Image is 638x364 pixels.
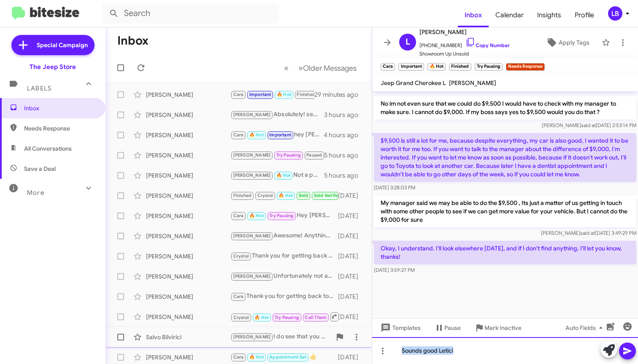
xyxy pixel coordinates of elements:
div: LB [608,6,622,21]
div: Hey [PERSON_NAME], This is [PERSON_NAME] lefthand sales manager at the jeep store in [GEOGRAPHIC_... [230,211,338,221]
button: Previous [279,59,294,77]
span: Pause [444,320,461,335]
div: 3 hours ago [324,111,365,119]
span: All Conversations [24,144,72,153]
button: Apply Tags [537,35,597,50]
span: Auto Fields [565,320,606,335]
span: 🔥 Hot [276,173,291,178]
small: 🔥 Hot [427,63,446,71]
span: Try Pausing [269,213,294,218]
span: Important [249,92,271,97]
small: Try Pausing [475,63,503,71]
span: Mark Inactive [484,320,522,335]
nav: Page navigation example [279,59,362,77]
div: [PERSON_NAME] [146,252,230,260]
span: « [284,63,289,73]
span: [PHONE_NUMBER] [419,37,510,50]
span: [PERSON_NAME] [419,27,510,37]
span: Cara [233,132,244,138]
a: Calendar [489,3,530,27]
button: Next [293,59,362,77]
span: [PERSON_NAME] [449,79,496,87]
div: Sounds great [PERSON_NAME], Thank you very much [230,150,324,160]
div: [DATE] [338,252,365,260]
span: More [27,189,44,197]
span: Insights [530,3,568,27]
p: Okay, I understand. I'll look elsewhere [DATE], and if I don't find anything, I'll let you know, ... [374,241,636,264]
div: Not a problem at all, You and I both. Happy to reach out [DATE] morning to see if we can set up a... [230,170,324,180]
span: said at [581,122,596,128]
div: Sounds good Letici [372,337,638,364]
div: [PERSON_NAME] [146,212,230,220]
span: 🔥 Hot [278,193,293,198]
span: Cara [233,213,244,218]
span: Call Them [305,315,327,320]
span: Crystal [233,253,249,259]
div: Thank you for getting back to me! Anything I can do to help earn your business? [230,251,338,261]
span: [DATE] 3:28:03 PM [374,184,415,191]
span: [PERSON_NAME] [DATE] 2:53:14 PM [542,122,636,128]
div: Perfect [230,191,338,200]
span: Cara [233,294,244,299]
div: [PERSON_NAME] [146,353,230,361]
span: said at [580,230,595,236]
div: [PERSON_NAME] [146,191,230,200]
div: [DATE] [338,232,365,240]
span: 🔥 Hot [249,354,264,360]
small: Needs Response [506,63,545,71]
span: [PERSON_NAME] [233,112,271,117]
h1: Inbox [117,34,149,48]
span: Labels [27,85,51,92]
span: Try Pausing [275,315,299,320]
div: [DATE] [338,212,365,220]
span: [PERSON_NAME] [233,152,271,158]
span: Paused [306,152,322,158]
a: Inbox [458,3,489,27]
span: Apply Tags [559,35,589,50]
button: LB [601,6,629,21]
small: Cara [381,63,395,71]
div: [PERSON_NAME] [146,90,230,99]
span: Finished [297,92,315,97]
div: 👍 [230,352,338,362]
button: Mark Inactive [468,320,528,335]
button: Templates [372,320,427,335]
span: Templates [379,320,421,335]
span: Special Campaign [37,41,88,49]
span: Sold [299,193,308,198]
p: My manager said we may be able to do the $9,500 , Its just a matter of us getting in touch with s... [374,195,636,227]
span: Appointment Set [269,354,306,360]
div: 29 minutes ago [314,90,365,99]
div: [PERSON_NAME] [146,232,230,240]
div: Thank you for getting back to me. I will update my records. Have a great weekend ! [230,292,338,301]
span: Jeep Grand Cherokee L [381,79,446,87]
span: L [406,35,410,49]
span: 🔥 Hot [249,132,264,138]
span: [PERSON_NAME] [233,173,271,178]
div: Awesome! Anything I can do to help move forward with a purchase? [230,231,338,241]
div: [PERSON_NAME] [146,272,230,281]
a: Special Campaign [11,35,95,55]
span: » [298,63,303,73]
p: $9,500 is still a lot for me, because despite everything, my car is also good, I wanted it to be ... [374,133,636,182]
div: I do see that you came in and spoke with [PERSON_NAME] one of our salesmen. Did you not discuss p... [230,332,331,342]
div: [PERSON_NAME] [146,151,230,159]
a: Copy Number [465,42,510,48]
div: [DATE] [338,313,365,321]
span: Needs Response [24,124,96,133]
span: Sold Verified [314,193,342,198]
div: [PERSON_NAME] [146,171,230,180]
small: Important [398,63,424,71]
small: Finished [449,63,471,71]
div: [PERSON_NAME] [146,131,230,139]
span: Crystal [257,193,273,198]
span: Try Pausing [276,152,301,158]
span: [PERSON_NAME] [233,274,271,279]
span: 🔥 Hot [249,213,264,218]
div: Salvo Bilvirici [146,333,230,341]
div: Inbound Call [230,311,338,322]
div: [DATE] [338,191,365,200]
div: 5 hours ago [324,171,365,180]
